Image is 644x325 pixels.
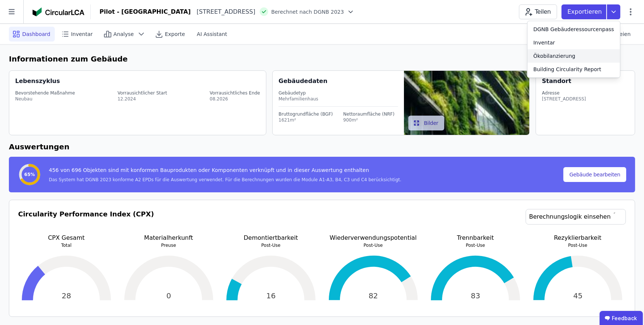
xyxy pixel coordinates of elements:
[279,111,333,117] div: Bruttogrundfläche (BGF)
[18,242,115,248] p: Total
[114,30,134,38] span: Analyse
[22,30,50,38] span: Dashboard
[542,90,586,96] div: Adresse
[530,242,626,248] p: Post-Use
[15,90,75,96] div: Bevorstehende Maßnahme
[542,77,571,86] div: Standort
[165,30,185,38] span: Exporte
[279,77,404,86] div: Gebäudedaten
[427,233,524,242] p: Trennbarkeit
[15,77,60,86] div: Lebenszyklus
[18,209,154,233] h3: Circularity Performance Index (CPX)
[191,7,256,16] div: [STREET_ADDRESS]
[343,111,395,117] div: Nettoraumfläche (NRF)
[121,242,217,248] p: Preuse
[210,96,260,102] div: 08.2026
[210,90,260,96] div: Vorrausichtliches Ende
[121,233,217,242] p: Materialherkunft
[563,167,626,182] button: Gebäude bearbeiten
[33,7,84,16] img: Concular
[100,7,191,16] div: Pilot - [GEOGRAPHIC_DATA]
[279,96,398,102] div: Mehrfamilienhaus
[71,30,93,38] span: Inventar
[343,117,395,123] div: 900m²
[533,39,555,46] div: Inventar
[533,52,576,60] div: Ökobilanzierung
[15,96,75,102] div: Neubau
[9,53,635,64] h6: Informationen zum Gebäude
[223,242,319,248] p: Post-Use
[533,66,601,73] div: Building Circularity Report
[279,117,333,123] div: 1621m²
[567,7,603,16] p: Exportieren
[118,90,167,96] div: Vorrausichtlicher Start
[197,30,227,38] span: AI Assistant
[9,141,635,152] h6: Auswertungen
[519,4,557,19] button: Teilen
[325,242,422,248] p: Post-Use
[530,233,626,242] p: Rezyklierbarkeit
[279,90,398,96] div: Gebäudetyp
[526,209,626,225] a: Berechnungslogik einsehen
[408,116,444,130] button: Bilder
[118,96,167,102] div: 12.2024
[49,166,401,177] div: 456 von 696 Objekten sind mit konformen Bauprodukten oder Komponenten verknüpft und in dieser Aus...
[325,233,422,242] p: Wiederverwendungspotential
[24,172,35,178] span: 65%
[223,233,319,242] p: Demontiertbarkeit
[427,242,524,248] p: Post-Use
[542,96,586,102] div: [STREET_ADDRESS]
[271,8,344,16] span: Berechnet nach DGNB 2023
[533,26,614,33] div: DGNB Gebäuderessourcenpass
[49,177,401,183] div: Das System hat DGNB 2023 konforme A2 EPDs für die Auswertung verwendet. Für die Berechnungen wurd...
[18,233,115,242] p: CPX Gesamt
